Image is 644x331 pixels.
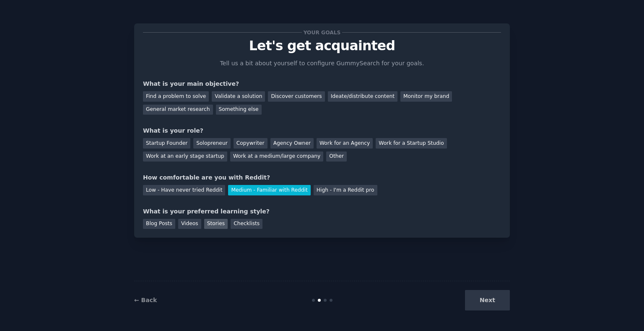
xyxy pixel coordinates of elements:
div: Other [326,151,347,162]
a: ← Back [134,297,157,303]
div: Monitor my brand [400,91,452,102]
div: Blog Posts [143,219,175,229]
div: Ideate/distribute content [328,91,397,102]
div: Solopreneur [193,138,230,149]
div: Validate a solution [212,91,265,102]
div: Work for a Startup Studio [376,138,447,149]
div: Checklists [231,219,262,229]
span: Your goals [302,28,342,37]
div: Something else [216,105,262,115]
div: Find a problem to solve [143,91,209,102]
div: Work at a medium/large company [230,151,323,162]
div: Copywriter [234,138,267,149]
div: Low - Have never tried Reddit [143,185,225,195]
div: What is your main objective? [143,80,501,88]
div: Discover customers [268,91,325,102]
div: Stories [204,219,228,229]
div: What is your preferred learning style? [143,207,501,216]
p: Tell us a bit about yourself to configure GummySearch for your goals. [216,59,428,68]
p: Let's get acquainted [143,38,501,53]
div: Agency Owner [270,138,314,149]
div: Work for an Agency [317,138,373,149]
div: Startup Founder [143,138,190,149]
div: What is your role? [143,126,501,135]
div: How comfortable are you with Reddit? [143,173,501,182]
div: Medium - Familiar with Reddit [228,185,310,195]
div: General market research [143,105,213,115]
div: High - I'm a Reddit pro [314,185,377,195]
div: Videos [178,219,201,229]
div: Work at an early stage startup [143,151,227,162]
